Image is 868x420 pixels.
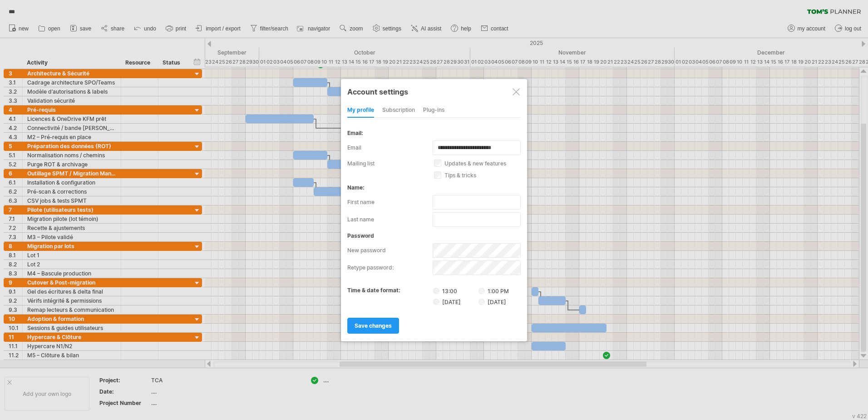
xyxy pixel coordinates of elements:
[347,212,433,227] label: last name
[423,103,444,118] div: Plug-ins
[347,232,521,239] div: password
[347,287,400,294] label: time & date format:
[433,299,439,305] input: [DATE]
[433,298,477,305] label: [DATE]
[347,83,521,100] div: Account settings
[478,288,485,294] input: 1:00 PM
[347,243,433,258] label: new password
[355,322,392,329] span: save changes
[347,195,433,210] label: first name
[347,184,521,191] div: name:
[433,288,439,294] input: 13:00
[434,160,531,167] label: updates & new features
[347,130,521,136] div: email:
[478,299,485,305] input: [DATE]
[347,160,434,167] label: mailing list
[382,103,415,118] div: subscription
[347,103,374,118] div: my profile
[478,299,506,305] label: [DATE]
[478,288,509,295] label: 1:00 PM
[434,172,531,179] label: tips & tricks
[347,260,433,275] label: retype password:
[433,287,477,295] label: 13:00
[347,140,433,155] label: email
[347,318,399,334] a: save changes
